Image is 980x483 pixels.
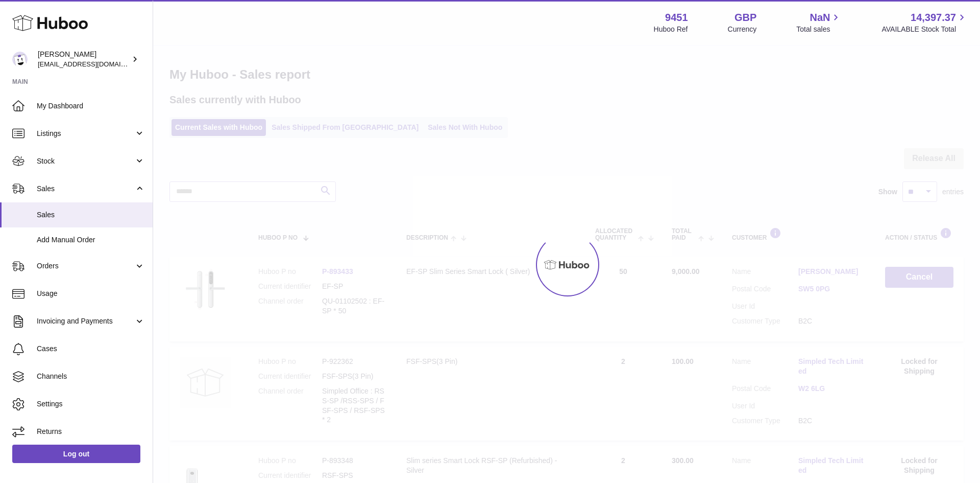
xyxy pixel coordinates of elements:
[728,25,757,34] div: Currency
[37,156,134,166] span: Stock
[37,399,145,409] span: Settings
[665,11,688,25] strong: 9451
[38,60,150,68] span: [EMAIL_ADDRESS][DOMAIN_NAME]
[796,11,842,34] a: NaN Total sales
[37,289,145,298] span: Usage
[37,184,134,194] span: Sales
[654,25,688,34] div: Huboo Ref
[37,210,145,220] span: Sales
[37,427,145,436] span: Returns
[12,52,28,67] img: internalAdmin-9451@internal.huboo.com
[37,344,145,354] span: Cases
[37,129,134,139] span: Listings
[37,372,145,381] span: Channels
[796,25,842,34] span: Total sales
[810,11,830,25] span: NaN
[37,316,134,326] span: Invoicing and Payments
[881,11,968,34] a: 14,397.37 AVAILABLE Stock Total
[38,50,130,69] div: [PERSON_NAME]
[734,11,756,25] strong: GBP
[37,101,145,111] span: My Dashboard
[12,445,140,463] a: Log out
[881,25,968,34] span: AVAILABLE Stock Total
[911,11,956,25] span: 14,397.37
[37,235,145,245] span: Add Manual Order
[37,261,134,271] span: Orders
